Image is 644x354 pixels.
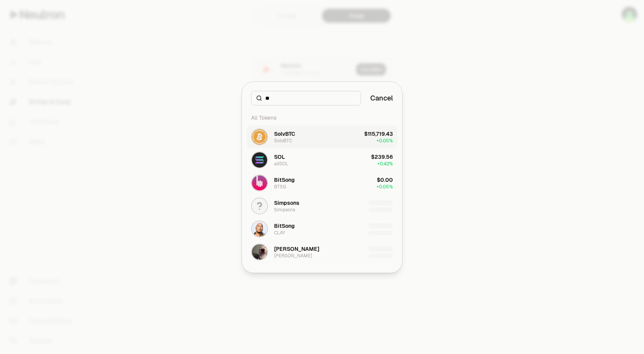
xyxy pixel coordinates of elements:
div: All Tokens [246,110,398,125]
span: + 0.05% [376,138,393,144]
button: NELSON Logo[PERSON_NAME][PERSON_NAME] [246,240,398,263]
div: CLAY [274,230,285,236]
div: BitSong [274,176,295,184]
div: BitSong [274,222,295,230]
div: $115,719.43 [364,130,393,138]
div: $239.56 [371,153,393,161]
button: allSOL LogoSOLallSOL$239.56+0.42% [246,148,398,171]
button: Cancel [370,93,393,104]
img: NELSON Logo [252,244,267,260]
div: [PERSON_NAME] [274,253,312,259]
div: BTSG [274,184,286,190]
span: + 0.05% [376,184,393,190]
div: SOL [274,153,285,161]
img: SolvBTC Logo [252,129,267,145]
button: SolvBTC LogoSolvBTCSolvBTC$115,719.43+0.05% [246,125,398,148]
div: SolvBTC [274,138,292,144]
img: BTSG Logo [252,175,267,191]
div: SolvBTC [274,130,295,138]
div: Simpsons [274,199,299,207]
div: [PERSON_NAME] [274,245,319,253]
button: CLAY LogoBitSongCLAY [246,217,398,240]
button: SimpsonsSimpsons [246,194,398,217]
img: allSOL Logo [252,152,267,168]
span: + 0.42% [377,161,393,167]
button: BTSG LogoBitSongBTSG$0.00+0.05% [246,171,398,194]
div: $0.00 [377,176,393,184]
div: Simpsons [274,207,295,213]
img: CLAY Logo [252,221,267,237]
div: allSOL [274,161,288,167]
